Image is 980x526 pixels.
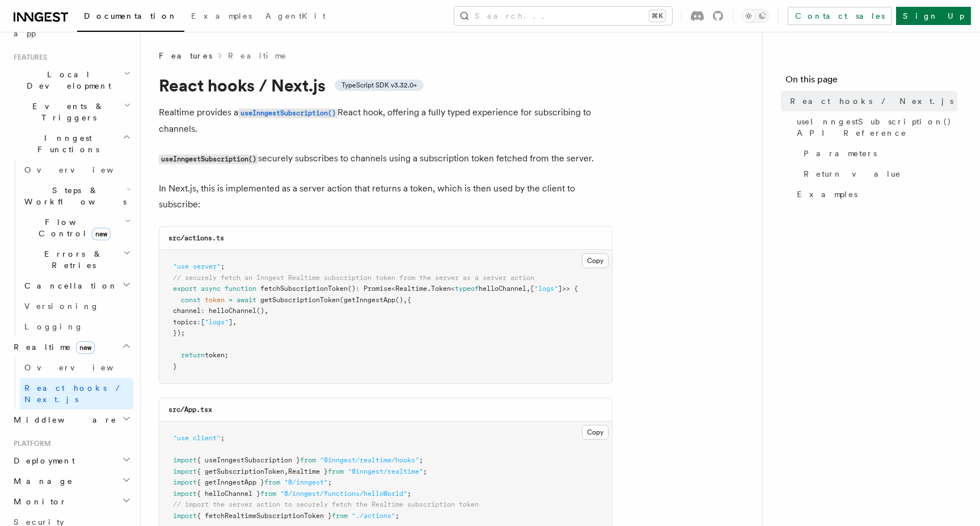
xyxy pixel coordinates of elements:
[238,107,337,118] a: useInngestSubscription()
[173,512,197,520] span: import
[228,50,288,61] a: Realtime
[201,307,205,315] span: :
[84,11,178,20] span: Documentation
[9,337,133,357] button: Realtimenew
[526,285,530,293] span: ,
[431,285,451,293] span: Token
[159,75,612,95] h1: React hooks / Next.js
[534,285,558,293] span: "logs"
[159,181,612,212] p: In Next.js, this is implemented as a server action that returns a token, which is then used by th...
[407,490,411,498] span: ;
[173,478,197,486] span: import
[785,91,957,111] a: React hooks / Next.js
[184,3,259,31] a: Examples
[792,184,957,204] a: Examples
[229,318,233,326] span: ]
[9,53,47,62] span: Features
[300,456,316,464] span: from
[280,490,407,498] span: "@/inngest/functions/helloWorld"
[197,490,260,498] span: { helloChannel }
[9,128,133,160] button: Inngest Functions
[395,512,399,520] span: ;
[24,302,99,311] span: Versioning
[20,248,123,271] span: Errors & Retries
[348,285,356,293] span: ()
[649,10,665,22] kbd: ⌘K
[407,296,411,304] span: {
[9,455,75,466] span: Deployment
[173,500,479,508] span: // import the server action to securely fetch the Realtime subscription token
[20,275,133,296] button: Cancellation
[265,11,326,20] span: AgentKit
[479,285,526,293] span: helloChannel
[799,143,957,164] a: Parameters
[201,318,205,326] span: [
[799,164,957,184] a: Return value
[24,363,141,372] span: Overview
[205,351,229,359] span: token;
[423,467,427,475] span: ;
[427,285,431,293] span: .
[236,296,256,304] span: await
[9,101,124,123] span: Events & Triggers
[896,7,971,25] a: Sign Up
[92,228,111,240] span: new
[24,165,141,174] span: Overview
[20,160,133,180] a: Overview
[201,285,221,293] span: async
[173,285,197,293] span: export
[419,456,423,464] span: ;
[173,329,185,337] span: });
[77,3,184,32] a: Documentation
[20,296,133,316] a: Versioning
[344,296,395,304] span: getInngestApp
[260,296,340,304] span: getSubscriptionToken
[173,490,197,498] span: import
[20,212,133,244] button: Flow Controlnew
[9,160,133,337] div: Inngest Functions
[173,456,197,464] span: import
[328,467,344,475] span: from
[9,357,133,410] div: Realtimenew
[20,357,133,378] a: Overview
[159,155,258,164] code: useInngestSubscription()
[332,512,348,520] span: from
[225,285,256,293] span: function
[403,296,407,304] span: ,
[197,467,284,475] span: { getSubscriptionToken
[221,434,225,442] span: ;
[181,296,201,304] span: const
[20,244,133,275] button: Errors & Retries
[9,69,124,91] span: Local Development
[797,189,857,200] span: Examples
[259,3,332,31] a: AgentKit
[233,318,236,326] span: ,
[9,439,51,448] span: Platform
[229,296,233,304] span: =
[454,7,672,25] button: Search...⌘K
[340,296,344,304] span: (
[159,151,612,167] p: securely subscribes to channels using a subscription token fetched from the server.
[356,285,360,293] span: :
[260,490,276,498] span: from
[9,414,117,425] span: Middleware
[173,467,197,475] span: import
[24,322,83,331] span: Logging
[173,362,177,370] span: }
[20,185,126,207] span: Steps & Workflows
[181,351,205,359] span: return
[341,81,417,90] span: TypeScript SDK v3.32.0+
[391,285,395,293] span: <
[20,180,133,212] button: Steps & Workflows
[20,378,133,410] a: React hooks / Next.js
[264,478,280,486] span: from
[558,285,578,293] span: ]>> {
[197,512,332,520] span: { fetchRealtimeSubscriptionToken }
[173,307,201,315] span: channel
[797,116,957,139] span: useInngestSubscription() API Reference
[792,111,957,143] a: useInngestSubscription() API Reference
[159,105,612,137] p: Realtime provides a React hook, offering a fully typed experience for subscribing to channels.
[24,383,125,404] span: React hooks / Next.js
[284,478,328,486] span: "@/inngest"
[173,434,221,442] span: "use client"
